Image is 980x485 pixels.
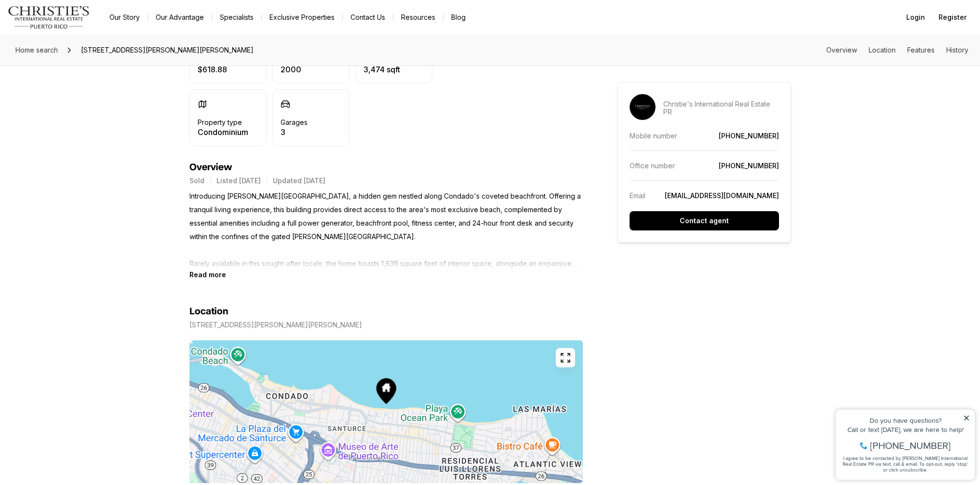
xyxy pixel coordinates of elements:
span: I agree to be contacted by [PERSON_NAME] International Real Estate PR via text, call & email. To ... [12,59,137,78]
button: Contact Us [343,11,393,24]
p: Garages [281,119,308,126]
p: Mobile number [630,132,677,140]
button: Read more [189,270,226,279]
p: $618.88 [198,66,241,73]
img: Map of 6 CARRION COURT ST #801, SAN JUAN PR, 00911 [189,340,583,483]
p: Property type [198,119,242,126]
a: Specialists [212,11,261,24]
p: Updated [DATE] [273,177,325,185]
a: [PHONE_NUMBER] [719,162,779,170]
nav: Page section menu [826,46,968,54]
button: Contact agent [630,211,779,230]
img: logo [8,6,90,29]
p: 3 [281,128,308,136]
a: Skip to: History [946,46,968,54]
h4: Location [189,306,228,317]
span: Register [939,13,967,21]
p: Condominium [198,128,248,136]
p: Email [630,191,645,200]
a: [EMAIL_ADDRESS][DOMAIN_NAME] [665,191,779,200]
a: Resources [393,11,443,24]
span: [PHONE_NUMBER] [40,45,120,55]
span: [STREET_ADDRESS][PERSON_NAME][PERSON_NAME] [77,42,257,58]
button: Register [933,8,972,27]
div: Call or text [DATE], we are here to help! [10,31,139,38]
p: Sold [189,177,204,185]
span: Home search [15,46,58,54]
p: [STREET_ADDRESS][PERSON_NAME][PERSON_NAME] [189,321,362,329]
a: Blog [443,11,473,24]
a: Our Story [102,11,148,24]
button: Login [900,8,931,27]
p: Listed [DATE] [216,177,261,185]
span: Login [906,13,925,21]
p: Christie's International Real Estate PR [663,100,779,116]
p: 3,474 sqft [363,66,406,73]
a: [PHONE_NUMBER] [719,132,779,140]
p: Office number [630,162,675,170]
p: 2000 [281,66,301,73]
a: Home search [12,42,62,58]
a: Skip to: Features [907,46,935,54]
p: Contact agent [680,217,729,225]
a: Skip to: Location [869,46,896,54]
a: Exclusive Properties [262,11,342,24]
a: Skip to: Overview [826,46,857,54]
p: Introducing [PERSON_NAME][GEOGRAPHIC_DATA], a hidden gem nestled along Condado's coveted beachfro... [189,189,583,270]
div: Do you have questions? [10,22,139,28]
h4: Overview [189,162,583,173]
a: Our Advantage [148,11,212,24]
